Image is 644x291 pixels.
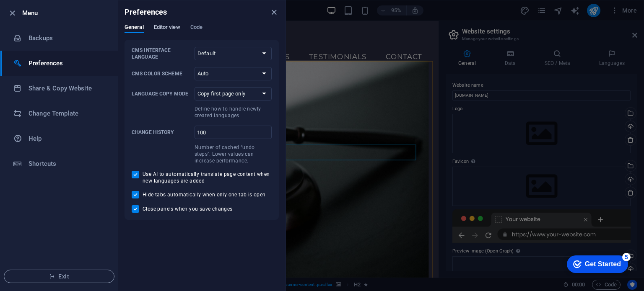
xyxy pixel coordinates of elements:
h6: Backups [29,33,106,43]
span: Use AI to automatically translate page content when new languages are added [143,171,272,184]
button: 2 [19,259,30,261]
p: CMS Color Scheme [132,70,191,77]
button: 3 [19,269,30,271]
h6: Help [29,134,106,144]
p: Number of cached “undo steps”. Lower values can increase performance. [195,144,272,164]
span: General [125,22,144,34]
p: Language Copy Mode [132,90,191,97]
div: 5 [62,2,70,10]
p: Change history [132,129,191,136]
div: Get Started 5 items remaining, 0% complete [7,4,68,22]
div: Get Started [25,9,61,17]
h6: Preferences [29,58,106,68]
span: Code [190,22,203,34]
a: Help [0,126,118,151]
span: Editor view [154,22,180,34]
select: Language Copy ModeDefine how to handle newly created languages. [195,87,272,100]
span: Hide tabs automatically when only one tab is open [143,191,266,198]
button: 1 [19,249,30,251]
select: CMS Interface Language [195,47,272,60]
p: Define how to handle newly created languages. [195,106,272,119]
h6: Change Template [29,108,106,118]
h6: Share & Copy Website [29,83,106,93]
div: Preferences [125,24,279,40]
button: close [269,7,279,17]
p: CMS Interface Language [132,47,191,60]
h6: Preferences [125,7,167,17]
select: CMS Color Scheme [195,67,272,80]
span: Close panels when you save changes [143,206,233,212]
span: Exit [11,273,107,280]
h6: Shortcuts [29,159,106,169]
input: Change historyNumber of cached “undo steps”. Lower values can increase performance. [195,126,272,139]
button: Exit [4,270,114,283]
h6: Menu [22,8,111,18]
